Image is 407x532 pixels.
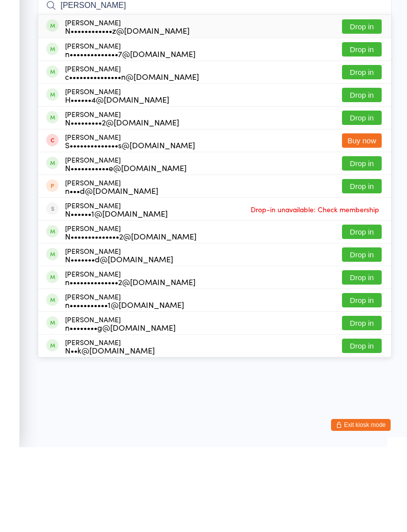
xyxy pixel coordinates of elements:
div: N••••••••••••••2@[DOMAIN_NAME] [65,317,197,325]
div: N••••••1@[DOMAIN_NAME] [65,294,168,302]
div: [PERSON_NAME] [65,332,173,348]
div: n••••••••g@[DOMAIN_NAME] [65,408,176,416]
div: [PERSON_NAME] [65,423,155,439]
button: Exit kiosk mode [331,504,391,516]
div: N•••••••••2@[DOMAIN_NAME] [65,203,179,211]
div: [PERSON_NAME] [65,355,196,370]
span: Fitness Venue [38,45,376,55]
div: N••••••••••••z@[DOMAIN_NAME] [65,111,190,119]
div: [PERSON_NAME] [65,377,184,393]
div: [PERSON_NAME] [65,149,199,165]
input: Search [38,79,392,102]
button: Drop in [342,309,382,324]
div: N•••••••d@[DOMAIN_NAME] [65,340,173,348]
button: Drop in [342,332,382,347]
div: S••••••••••••••s@[DOMAIN_NAME] [65,226,195,234]
div: [PERSON_NAME] [65,286,168,302]
div: N••k@[DOMAIN_NAME] [65,431,155,439]
div: [PERSON_NAME] [65,172,169,188]
div: [PERSON_NAME] [65,263,158,279]
button: Drop in [342,195,382,210]
div: n•••d@[DOMAIN_NAME] [65,271,158,279]
div: [PERSON_NAME] [65,195,179,211]
button: Drop in [342,401,382,415]
div: c•••••••••••••••n@[DOMAIN_NAME] [65,157,199,165]
span: Group Fitness [38,55,392,65]
div: [PERSON_NAME] [65,218,195,234]
div: n••••••••••••••2@[DOMAIN_NAME] [65,362,196,370]
div: N•••••••••••e@[DOMAIN_NAME] [65,248,187,256]
button: Buy now [342,218,382,233]
button: Drop in [342,264,382,278]
div: [PERSON_NAME] [65,400,176,416]
button: Drop in [342,173,382,187]
div: n••••••••••••••7@[DOMAIN_NAME] [65,134,196,142]
button: Drop in [342,241,382,255]
button: Drop in [342,104,382,118]
h2: CircHiit Check-in [38,14,392,30]
button: Drop in [342,423,382,438]
div: [PERSON_NAME] [65,309,197,325]
span: Drop-in unavailable: Check membership [248,287,382,301]
button: Drop in [342,150,382,164]
button: Drop in [342,378,382,392]
span: [DATE] 6:30pm [38,35,376,45]
div: [PERSON_NAME] [65,103,190,119]
button: Drop in [342,127,382,141]
button: Drop in [342,355,382,369]
div: [PERSON_NAME] [65,240,187,256]
div: n•••••••••••1@[DOMAIN_NAME] [65,385,184,393]
div: H••••••4@[DOMAIN_NAME] [65,180,169,188]
div: [PERSON_NAME] [65,126,196,142]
